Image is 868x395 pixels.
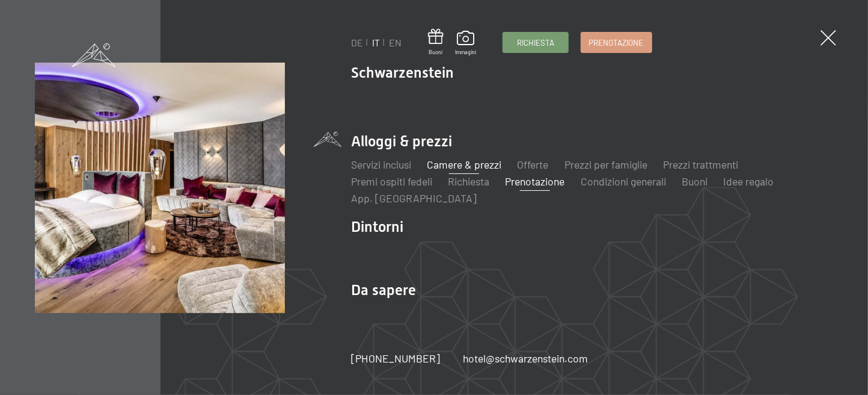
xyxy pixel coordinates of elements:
a: Premi ospiti fedeli [351,175,432,188]
a: DE [351,37,363,48]
a: Richiesta [448,175,489,188]
span: Prenotazione [589,37,644,48]
a: Idee regalo [724,175,774,188]
a: Prezzi per famiglie [564,158,647,171]
a: IT [372,37,380,48]
a: Buoni [428,29,444,56]
a: Immagini [455,31,476,56]
span: Buoni [428,49,444,56]
span: Richiesta [517,37,554,48]
a: [PHONE_NUMBER] [351,351,440,366]
span: [PHONE_NUMBER] [351,352,440,365]
a: Camere & prezzi [427,158,501,171]
a: Buoni [682,175,708,188]
a: Servizi inclusi [351,158,411,171]
a: Richiesta [503,33,568,52]
a: Prezzi trattmenti [663,158,738,171]
a: App. [GEOGRAPHIC_DATA] [351,191,477,205]
a: Prenotazione [581,33,652,52]
a: Prenotazione [506,175,565,188]
a: Condizioni generali [581,175,666,188]
a: EN [389,37,402,48]
span: Immagini [455,49,476,56]
a: hotel@schwarzenstein.com [463,351,588,366]
a: Offerte [518,158,549,171]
